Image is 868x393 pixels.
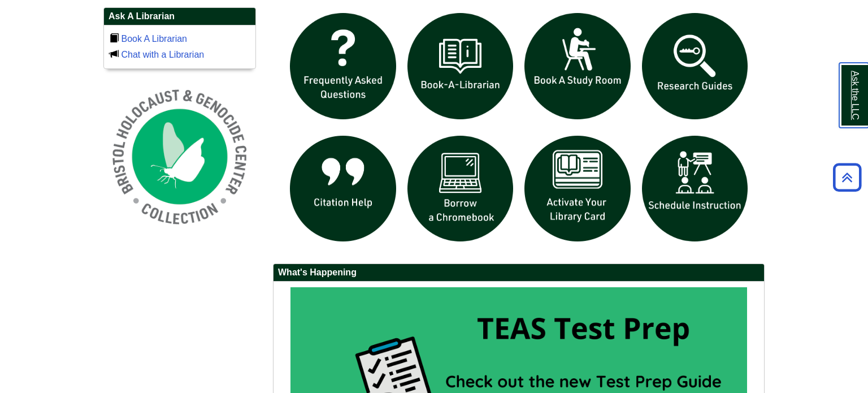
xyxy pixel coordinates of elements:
[274,264,764,282] h2: What's Happening
[402,130,519,248] img: Borrow a chromebook icon links to the borrow a chromebook web page
[636,7,754,125] img: Research Guides icon links to research guides web page
[636,130,754,248] img: For faculty. Schedule Library Instruction icon links to form.
[104,8,255,25] h2: Ask A Librarian
[121,34,187,44] a: Book A Librarian
[519,130,636,248] img: activate Library Card icon links to form to activate student ID into library card
[402,7,519,125] img: Book a Librarian icon links to book a librarian web page
[519,7,636,125] img: book a study room icon links to book a study room web page
[284,130,402,248] img: citation help icon links to citation help guide page
[121,50,204,59] a: Chat with a Librarian
[284,7,402,125] img: frequently asked questions
[103,80,256,233] img: Holocaust and Genocide Collection
[829,170,865,185] a: Back to Top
